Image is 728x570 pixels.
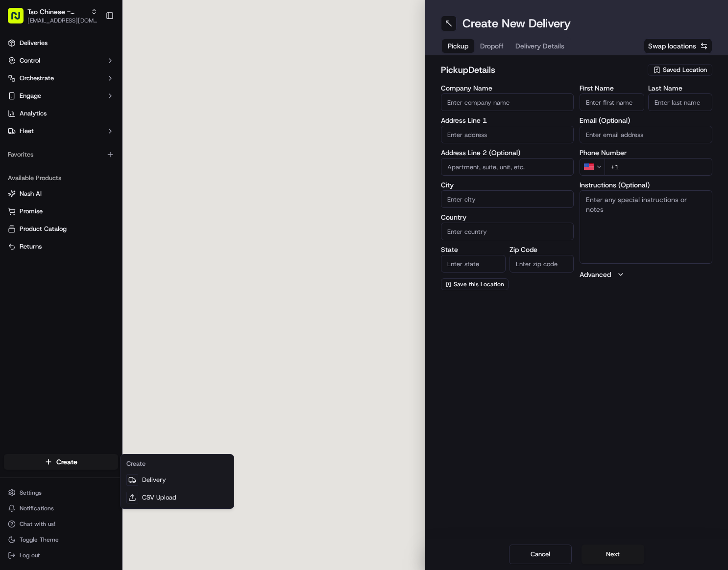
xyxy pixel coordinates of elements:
button: Start new chat [167,96,178,108]
div: Available Products [4,170,118,186]
label: Address Line 2 (Optional) [441,149,574,156]
span: Knowledge Base [20,219,75,228]
span: Saved Location [663,66,707,74]
input: Enter email address [580,126,712,143]
label: Email (Optional) [580,117,712,124]
label: Advanced [580,270,611,279]
label: Phone Number [580,149,712,156]
input: Enter address [441,126,574,143]
span: Tso Chinese - Catering [27,7,87,17]
span: [EMAIL_ADDRESS][DOMAIN_NAME] [27,17,97,24]
span: [PERSON_NAME] [30,152,79,160]
img: Chelsea Prettyman [10,169,25,184]
span: Dropoff [480,41,504,51]
img: 8016278978528_b943e370aa5ada12b00a_72.png [21,93,38,111]
span: [PERSON_NAME] [30,178,79,186]
span: Returns [20,242,42,251]
div: 📗 [10,220,18,228]
label: City [441,182,574,188]
span: Settings [20,489,42,497]
button: See all [152,125,178,137]
span: Notifications [20,504,54,512]
span: Save this Location [454,280,504,288]
label: Last Name [648,85,713,91]
span: • [81,152,85,160]
a: CSV Upload [122,489,232,506]
div: Create [122,456,232,471]
a: 💻API Documentation [79,215,161,232]
img: Nash [10,10,29,29]
input: Enter phone number [605,158,712,176]
span: Pylon [97,243,119,250]
img: Brigitte Vinadas [10,142,25,158]
button: Cancel [509,545,572,564]
input: Enter first name [580,93,644,111]
label: Company Name [441,85,574,91]
div: Favorites [4,147,118,162]
span: Nash AI [20,189,42,198]
label: Instructions (Optional) [580,182,712,188]
label: First Name [580,85,644,91]
input: Enter country [441,223,574,240]
span: Promise [20,207,43,216]
input: Enter zip code [510,255,574,273]
div: Start new chat [44,93,161,103]
label: Address Line 1 [441,117,574,124]
span: Orchestrate [20,74,54,83]
div: 💻 [83,220,91,228]
span: Control [20,56,40,65]
label: Country [441,214,574,221]
img: 1736555255976-a54dd68f-1ca7-489b-9aae-adbdc363a1c4 [20,152,27,160]
span: API Documentation [93,219,157,228]
span: Delivery Details [515,41,564,51]
span: Log out [20,551,40,559]
input: Enter state [441,255,506,273]
span: • [81,178,85,186]
div: We're available if you need us! [44,103,135,111]
input: Enter city [441,190,574,208]
span: Analytics [20,109,47,118]
a: 📗Knowledge Base [6,215,79,232]
div: Past conversations [10,127,66,135]
p: Welcome 👋 [10,39,178,55]
label: Zip Code [510,246,574,253]
input: Got a question? Start typing here... [25,63,176,73]
span: Fleet [20,127,34,136]
span: [DATE] [87,178,107,186]
span: Pickup [448,41,468,51]
span: Chat with us! [20,520,55,528]
a: Powered byPylon [69,242,119,250]
span: Swap locations [648,41,696,51]
input: Enter last name [648,93,713,111]
span: Deliveries [20,39,48,47]
span: Toggle Theme [20,536,59,544]
img: 1736555255976-a54dd68f-1ca7-489b-9aae-adbdc363a1c4 [10,93,27,111]
button: Next [582,545,644,564]
a: Delivery [122,471,232,489]
span: Create [56,457,77,467]
h2: pickup Details [441,63,642,77]
h1: Create New Delivery [462,16,571,31]
input: Enter company name [441,93,574,111]
span: Engage [20,91,41,100]
label: State [441,246,506,253]
span: Product Catalog [20,225,67,233]
span: [DATE] [87,152,107,160]
input: Apartment, suite, unit, etc. [441,158,574,176]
